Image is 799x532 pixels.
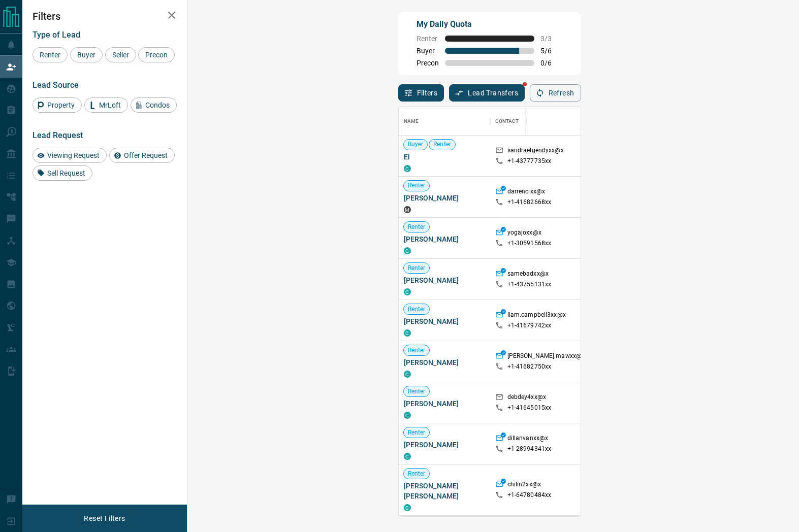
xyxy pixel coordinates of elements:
div: Buyer [70,47,103,62]
div: MrLoft [84,97,128,113]
span: Buyer [74,51,99,59]
span: Precon [417,59,439,67]
div: condos.ca [404,371,411,378]
p: +1- 41645015xx [507,404,552,412]
span: El [404,152,485,162]
div: Precon [138,47,175,62]
span: MrLoft [95,101,124,109]
p: [PERSON_NAME].mawxx@x [507,352,585,362]
div: condos.ca [404,247,411,254]
span: Sell Request [44,169,89,177]
p: samebadxx@x [507,270,549,280]
span: Lead Source [33,80,79,90]
span: 3 / 3 [540,35,563,43]
span: Renter [404,305,430,314]
p: +1- 64780484xx [507,491,552,500]
div: condos.ca [404,329,411,337]
span: Renter [404,223,430,231]
p: +1- 43755131xx [507,280,552,289]
h2: Filters [33,10,177,22]
span: Property [44,101,78,109]
p: +1- 41682668xx [507,198,552,207]
span: [PERSON_NAME] [404,398,485,409]
button: Reset Filters [77,510,132,527]
div: Condos [131,97,177,113]
div: Sell Request [33,165,92,181]
div: condos.ca [404,504,411,511]
span: Renter [404,181,430,190]
button: Lead Transfers [449,84,525,102]
div: Renter [33,47,68,62]
span: Renter [404,264,430,273]
div: condos.ca [404,453,411,460]
span: Renter [417,35,439,43]
span: [PERSON_NAME] [404,440,485,450]
span: 5 / 6 [540,47,563,55]
p: +1- 41682750xx [507,362,552,371]
p: sandraelgendyxx@x [507,146,564,157]
span: Buyer [417,47,439,55]
span: Renter [429,140,455,149]
span: Lead Request [33,130,83,140]
div: Viewing Request [33,148,107,163]
p: My Daily Quota [417,18,563,30]
p: dillanvanxx@x [507,434,549,445]
span: Renter [404,428,430,437]
span: Type of Lead [33,30,80,40]
div: Seller [105,47,136,62]
div: condos.ca [404,288,411,295]
span: Precon [142,51,171,59]
p: yogajoxx@x [507,228,541,239]
p: debdey4xx@x [507,393,546,404]
p: darrencixx@x [507,187,546,198]
p: +1- 30591568xx [507,239,552,248]
div: Name [404,107,419,136]
span: [PERSON_NAME] [404,234,485,244]
span: [PERSON_NAME] [404,357,485,368]
div: condos.ca [404,412,411,419]
button: Refresh [530,84,581,102]
span: [PERSON_NAME] [404,316,485,326]
p: liam.campbell3xx@x [507,311,566,321]
span: [PERSON_NAME] [PERSON_NAME] [404,481,485,501]
span: [PERSON_NAME] [404,193,485,203]
span: Renter [404,387,430,396]
p: +1- 28994341xx [507,445,552,453]
span: Renter [404,346,430,355]
div: mrloft.ca [404,206,411,213]
div: Offer Request [109,148,175,163]
span: Condos [142,101,173,109]
p: +1- 43777735xx [507,157,552,165]
div: Name [399,107,490,136]
span: Viewing Request [44,151,103,159]
span: Renter [36,51,64,59]
span: Renter [404,470,430,478]
span: Buyer [404,140,428,149]
div: Property [33,97,82,113]
span: [PERSON_NAME] [404,275,485,285]
span: Offer Request [120,151,171,159]
div: Contact [495,107,519,136]
p: +1- 41679742xx [507,321,552,330]
span: Seller [109,51,133,59]
button: Filters [398,84,444,102]
p: chilin2xx@x [507,480,541,491]
div: condos.ca [404,165,411,172]
span: 0 / 6 [540,59,563,67]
